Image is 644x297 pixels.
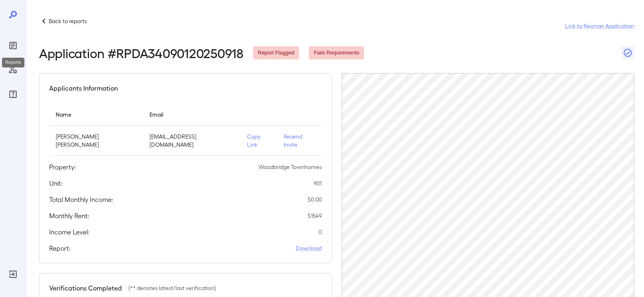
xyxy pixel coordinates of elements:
th: Email [143,103,241,126]
p: 901 [314,179,322,187]
h5: Property: [49,162,76,172]
p: Woodbridge Townhomes [258,163,322,171]
p: $ 1549 [308,212,322,220]
a: Link to Resman Application [565,22,634,30]
p: (** denotes latest/last verification) [128,284,216,292]
p: Back to reports [49,17,87,25]
p: Copy Link [247,132,271,149]
div: Reports [7,39,20,52]
h2: Application # RPDA34090120250918 [39,46,243,60]
h5: Monthly Rent: [49,211,89,221]
p: $ 0.00 [308,195,322,204]
div: Log Out [7,268,20,281]
div: Manage Users [7,63,20,76]
p: Resend Invite [284,132,315,149]
h5: Verifications Completed [49,283,122,293]
span: Report Flagged [253,49,299,57]
a: Download [296,244,322,252]
h5: Income Level: [49,227,89,237]
h5: Report: [49,243,71,253]
th: Name [49,103,143,126]
h5: Total Monthly Income: [49,195,113,204]
div: FAQ [7,88,20,101]
h5: Applicants Information [49,83,118,93]
button: Close Report [621,46,634,59]
p: [EMAIL_ADDRESS][DOMAIN_NAME] [150,132,234,149]
h5: Unit: [49,178,63,188]
p: 0 [319,228,322,236]
table: simple table [49,103,322,156]
p: [PERSON_NAME] [PERSON_NAME] [56,132,137,149]
div: Reports [2,58,24,67]
span: Fails Requirements [309,49,364,57]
